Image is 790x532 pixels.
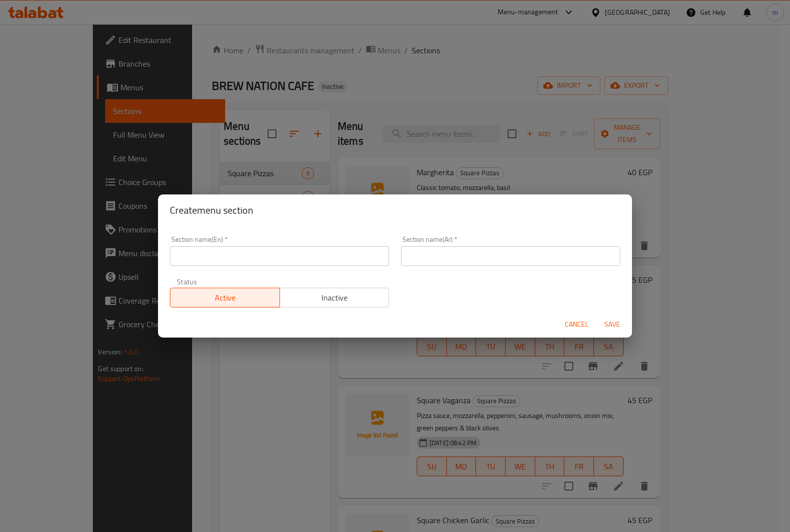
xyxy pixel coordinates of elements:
button: Save [596,315,628,334]
span: Cancel [565,318,589,331]
button: Inactive [279,288,390,307]
span: Save [600,318,624,331]
button: Active [170,288,280,307]
input: Please enter section name(en) [170,246,389,266]
button: Cancel [561,315,592,334]
span: Inactive [284,291,386,305]
input: Please enter section name(ar) [401,246,620,266]
span: Active [174,291,276,305]
h2: Create menu section [170,202,620,218]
